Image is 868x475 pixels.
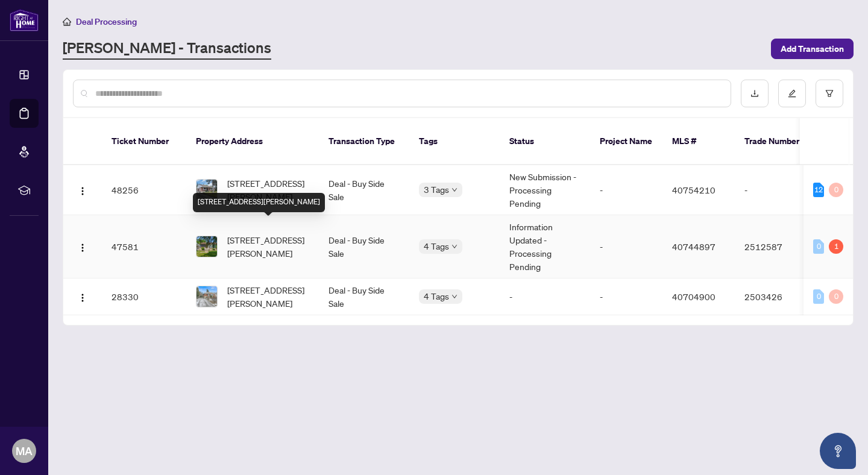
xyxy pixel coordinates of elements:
th: Status [500,118,590,165]
a: [PERSON_NAME] - Transactions [63,38,271,60]
button: Open asap [820,433,856,469]
span: download [750,89,759,98]
td: New Submission - Processing Pending [500,165,590,215]
span: home [63,17,71,26]
td: Deal - Buy Side Sale [319,215,409,278]
button: Add Transaction [771,39,854,59]
span: 4 Tags [424,289,449,303]
span: MA [16,442,33,459]
td: 28330 [102,278,186,315]
div: [STREET_ADDRESS][PERSON_NAME] [193,193,325,212]
img: logo [10,9,39,31]
span: filter [825,89,834,98]
button: Logo [73,237,92,256]
span: edit [788,89,796,98]
button: download [741,80,769,107]
th: MLS # [662,118,735,165]
button: Logo [73,287,92,306]
td: - [590,165,662,215]
img: thumbnail-img [197,286,217,307]
th: Ticket Number [102,118,186,165]
div: 12 [813,183,824,197]
span: [STREET_ADDRESS][PERSON_NAME] [227,177,309,203]
th: Project Name [590,118,662,165]
td: 48256 [102,165,186,215]
span: 40704900 [672,291,715,302]
button: Logo [73,180,92,200]
span: Deal Processing [76,16,137,27]
td: - [735,165,819,215]
span: 40754210 [672,184,715,195]
td: 2503426 [735,278,819,315]
div: 0 [829,183,843,197]
div: 0 [829,289,843,304]
td: - [590,278,662,315]
td: - [590,215,662,278]
img: thumbnail-img [197,180,217,200]
div: 0 [813,289,824,304]
span: down [451,244,458,250]
td: Information Updated - Processing Pending [500,215,590,278]
img: Logo [78,243,87,253]
td: Deal - Buy Side Sale [319,165,409,215]
button: edit [778,80,806,107]
th: Tags [409,118,500,165]
img: Logo [78,293,87,303]
span: [STREET_ADDRESS][PERSON_NAME] [227,233,309,260]
td: 2512587 [735,215,819,278]
td: Deal - Buy Side Sale [319,278,409,315]
span: down [451,187,458,193]
span: Add Transaction [781,39,844,58]
td: - [500,278,590,315]
span: 40744897 [672,241,715,252]
span: down [451,294,458,300]
img: Logo [78,186,87,196]
img: thumbnail-img [197,236,217,257]
button: filter [816,80,843,107]
div: 0 [813,239,824,254]
td: 47581 [102,215,186,278]
th: Trade Number [735,118,819,165]
th: Property Address [186,118,319,165]
span: 3 Tags [424,183,449,197]
span: 4 Tags [424,239,449,253]
span: [STREET_ADDRESS][PERSON_NAME] [227,283,309,310]
th: Transaction Type [319,118,409,165]
div: 1 [829,239,843,254]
